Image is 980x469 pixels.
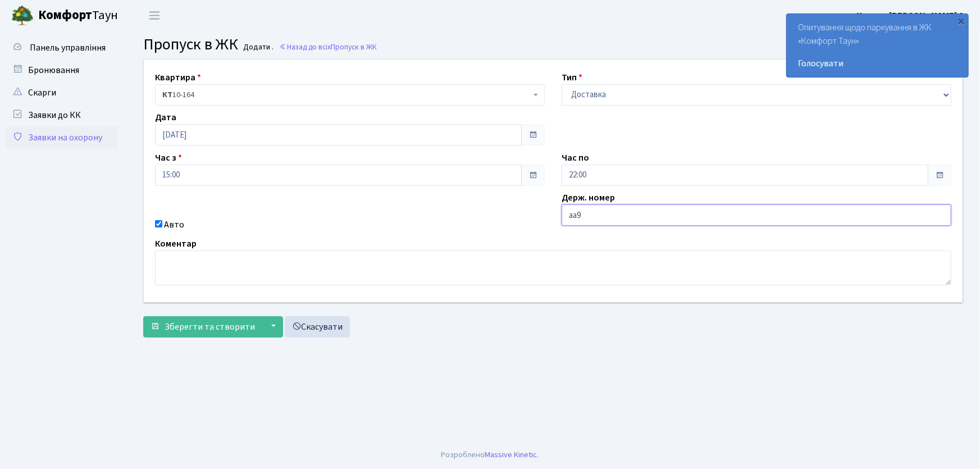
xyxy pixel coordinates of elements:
label: Тип [562,71,582,84]
label: Час з [155,151,182,165]
span: Зберегти та створити [165,321,255,333]
span: Таун [38,6,118,25]
b: Цитрус [PERSON_NAME] А. [856,10,967,22]
a: Скарги [6,81,118,104]
input: AA0001AA [562,204,951,226]
b: Комфорт [38,6,92,24]
a: Бронювання [6,59,118,81]
label: Авто [164,218,184,231]
label: Дата [155,111,176,124]
b: КТ [162,89,172,101]
label: Квартира [155,71,201,84]
a: Назад до всіхПропуск в ЖК [279,42,377,52]
a: Заявки на охорону [6,126,118,149]
div: Опитування щодо паркування в ЖК «Комфорт Таун» [787,14,968,77]
small: Додати . [241,43,274,52]
label: Коментар [155,237,197,251]
label: Час по [562,151,589,165]
button: Зберегти та створити [143,316,262,338]
span: Панель управління [30,42,106,54]
label: Держ. номер [562,191,615,204]
span: <b>КТ</b>&nbsp;&nbsp;&nbsp;&nbsp;10-164 [155,84,545,106]
div: × [956,15,967,26]
button: Переключити навігацію [140,6,168,25]
img: logo.png [11,4,34,27]
a: Панель управління [6,37,118,59]
a: Заявки до КК [6,104,118,126]
a: Цитрус [PERSON_NAME] А. [856,9,967,22]
a: Massive Kinetic [485,449,537,461]
a: Голосувати [798,57,957,70]
a: Скасувати [285,316,350,338]
div: Розроблено . [441,449,539,461]
span: Пропуск в ЖК [143,33,238,56]
span: Пропуск в ЖК [331,42,377,52]
span: <b>КТ</b>&nbsp;&nbsp;&nbsp;&nbsp;10-164 [162,89,531,101]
